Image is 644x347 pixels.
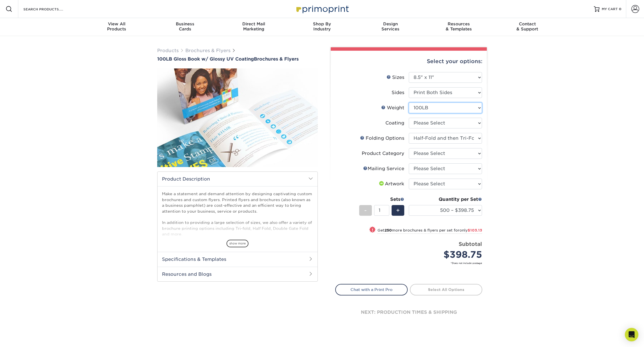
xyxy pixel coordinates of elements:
div: Services [356,21,425,32]
a: 100LB Gloss Book w/ Glossy UV CoatingBrochures & Flyers [157,56,318,62]
div: Coating [385,120,404,126]
div: Artwork [378,181,404,187]
div: Sets [359,196,404,203]
img: 100LB Gloss Book<br/>w/ Glossy UV Coating 01 [157,62,318,173]
span: Shop By [288,21,356,26]
span: - [364,206,367,215]
div: Quantity per Set [409,196,482,203]
div: Mailing Service [363,165,404,172]
div: Sizes [387,74,404,81]
p: Make a statement and demand attention by designing captivating custom brochures and custom flyers... [162,191,313,248]
span: $103.13 [468,228,482,232]
div: next: production times & shipping [335,295,482,329]
div: Select your options: [335,51,482,72]
a: Select All Options [410,284,482,295]
a: Direct MailMarketing [219,18,288,36]
a: DesignServices [356,18,425,36]
small: *Does not include postage [340,261,482,265]
span: Direct Mail [219,21,288,26]
div: Weight [381,104,404,111]
span: ! [372,227,373,233]
a: Shop ByIndustry [288,18,356,36]
a: Contact& Support [493,18,561,36]
div: Marketing [219,21,288,32]
a: Resources& Templates [425,18,493,36]
span: MY CART [602,7,618,12]
a: Products [157,48,179,53]
div: Industry [288,21,356,32]
div: & Support [493,21,561,32]
div: & Templates [425,21,493,32]
div: Open Intercom Messenger [625,328,638,341]
div: Sides [392,89,404,96]
a: BusinessCards [151,18,219,36]
span: 100LB Gloss Book w/ Glossy UV Coating [157,56,254,62]
span: View All [83,21,151,26]
span: Resources [425,21,493,26]
h2: Specifications & Templates [157,252,317,266]
small: Get more brochures & flyers per set for [377,228,482,234]
input: SEARCH PRODUCTS..... [23,6,78,12]
a: Brochures & Flyers [185,48,230,53]
span: + [396,206,400,215]
span: only [459,228,482,232]
span: Design [356,21,425,26]
strong: 250 [385,228,392,232]
h2: Product Description [157,172,317,186]
div: Cards [151,21,219,32]
span: 0 [619,7,621,11]
a: View AllProducts [83,18,151,36]
div: $398.75 [413,248,482,261]
span: Business [151,21,219,26]
a: Chat with a Print Pro [335,284,408,295]
div: Product Category [362,150,404,157]
div: Products [83,21,151,32]
span: Contact [493,21,561,26]
span: show more [226,240,248,247]
strong: Subtotal [459,241,482,247]
img: Primoprint [294,3,350,15]
h1: Brochures & Flyers [157,56,318,62]
div: Folding Options [360,135,404,142]
h2: Resources and Blogs [157,267,317,281]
